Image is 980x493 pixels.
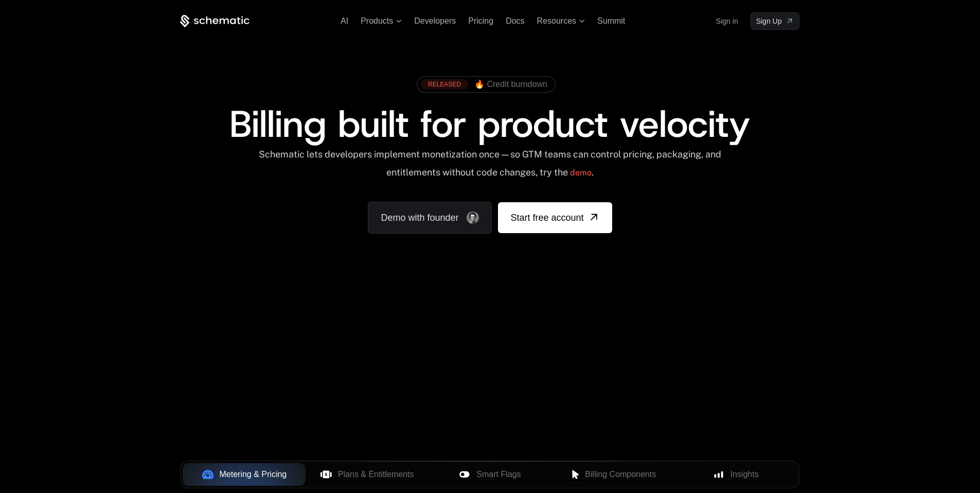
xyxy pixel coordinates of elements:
button: Metering & Pricing [183,463,306,486]
a: AI [341,16,348,25]
a: Sign in [716,13,738,29]
div: Schematic lets developers implement monetization once — so GTM teams can control pricing, packagi... [258,149,722,185]
span: Start free account [510,210,583,225]
span: Insights [730,468,759,481]
a: [object Object],[object Object] [421,79,547,90]
a: Developers [414,16,456,25]
span: Smart Flags [476,468,521,481]
button: Plans & Entitlements [306,463,429,486]
span: Resources [537,16,576,26]
img: Founder [467,212,479,224]
button: Billing Components [551,463,674,486]
span: 🔥 Credit burndown [474,80,547,89]
span: Plans & Entitlements [338,468,414,481]
a: demo [570,161,592,185]
span: Metering & Pricing [220,468,287,481]
a: Demo with founder, ,[object Object] [368,202,492,234]
a: Docs [506,16,524,25]
span: Products [361,16,393,26]
a: Pricing [468,16,493,25]
button: Smart Flags [429,463,551,486]
span: Billing Components [585,468,656,481]
div: RELEASED [421,79,468,90]
button: Insights [674,463,797,486]
span: Sign Up [756,16,782,26]
a: [object Object] [498,202,612,233]
span: Billing built for product velocity [229,99,750,149]
a: [object Object] [751,12,800,30]
a: Summit [597,16,625,25]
